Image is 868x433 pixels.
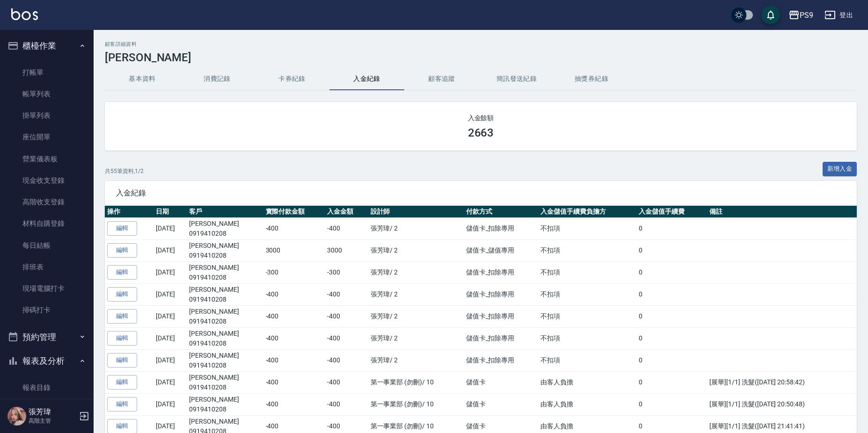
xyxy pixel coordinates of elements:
[107,375,137,390] a: 編輯
[707,393,857,415] td: [展華][1/1] 洗髮([DATE] 20:50:48)
[4,278,90,299] a: 現場電腦打卡
[636,206,707,218] th: 入金儲值手續費
[263,261,325,283] td: -300
[325,327,368,349] td: -400
[368,217,464,239] td: 張芳瑋 / 2
[187,283,263,305] td: [PERSON_NAME]
[325,239,368,261] td: 3000
[107,353,137,368] a: 編輯
[538,371,636,393] td: 由客人負擔
[464,393,539,415] td: 儲值卡
[538,305,636,327] td: 不扣項
[636,371,707,393] td: 0
[329,68,404,90] button: 入金紀錄
[368,393,464,415] td: 第一事業部 (勿刪) / 10
[263,305,325,327] td: -400
[263,327,325,349] td: -400
[325,393,368,415] td: -400
[4,398,90,420] a: 消費分析儀表板
[153,217,187,239] td: [DATE]
[189,251,261,260] p: 0919410208
[153,371,187,393] td: [DATE]
[107,221,137,236] a: 編輯
[821,7,857,24] button: 登出
[464,239,539,261] td: 儲值卡_儲值專用
[368,206,464,218] th: 設計師
[368,371,464,393] td: 第一事業部 (勿刪) / 10
[4,34,90,58] button: 櫃檯作業
[464,206,539,218] th: 付款方式
[538,217,636,239] td: 不扣項
[325,349,368,371] td: -400
[464,217,539,239] td: 儲值卡_扣除專用
[189,361,261,370] p: 0919410208
[4,105,90,126] a: 掛單列表
[325,217,368,239] td: -400
[153,261,187,283] td: [DATE]
[255,68,329,90] button: 卡券紀錄
[4,62,90,83] a: 打帳單
[180,68,255,90] button: 消費記錄
[189,339,261,348] p: 0919410208
[4,235,90,256] a: 每日結帳
[187,327,263,349] td: [PERSON_NAME]
[189,273,261,282] p: 0919410208
[479,68,554,90] button: 簡訊發送紀錄
[153,327,187,349] td: [DATE]
[464,261,539,283] td: 儲值卡_扣除專用
[263,349,325,371] td: -400
[468,126,494,139] h3: 2663
[105,51,857,64] h3: [PERSON_NAME]
[153,305,187,327] td: [DATE]
[4,213,90,234] a: 材料自購登錄
[4,83,90,105] a: 帳單列表
[187,239,263,261] td: [PERSON_NAME]
[187,305,263,327] td: [PERSON_NAME]
[105,206,153,218] th: 操作
[4,299,90,321] a: 掃碼打卡
[636,217,707,239] td: 0
[29,417,76,425] p: 高階主管
[4,377,90,398] a: 報表目錄
[153,206,187,218] th: 日期
[636,305,707,327] td: 0
[107,287,137,302] a: 編輯
[4,191,90,213] a: 高階收支登錄
[263,283,325,305] td: -400
[368,261,464,283] td: 張芳瑋 / 2
[263,393,325,415] td: -400
[404,68,479,90] button: 顧客追蹤
[4,325,90,349] button: 預約管理
[538,239,636,261] td: 不扣項
[189,404,261,414] p: 0919410208
[116,113,846,123] h2: 入金餘額
[707,206,857,218] th: 備註
[263,217,325,239] td: -400
[636,283,707,305] td: 0
[538,283,636,305] td: 不扣項
[636,349,707,371] td: 0
[187,206,263,218] th: 客戶
[325,283,368,305] td: -400
[263,371,325,393] td: -400
[538,206,636,218] th: 入金儲值手續費負擔方
[4,126,90,148] a: 座位開單
[464,283,539,305] td: 儲值卡_扣除專用
[636,239,707,261] td: 0
[464,349,539,371] td: 儲值卡_扣除專用
[105,167,144,175] p: 共 55 筆資料, 1 / 2
[187,349,263,371] td: [PERSON_NAME]
[761,6,780,24] button: save
[187,371,263,393] td: [PERSON_NAME]
[4,349,90,373] button: 報表及分析
[189,295,261,304] p: 0919410208
[636,327,707,349] td: 0
[368,305,464,327] td: 張芳瑋 / 2
[325,305,368,327] td: -400
[4,256,90,278] a: 排班表
[189,317,261,326] p: 0919410208
[105,68,180,90] button: 基本資料
[325,261,368,283] td: -300
[538,393,636,415] td: 由客人負擔
[7,407,26,426] img: Person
